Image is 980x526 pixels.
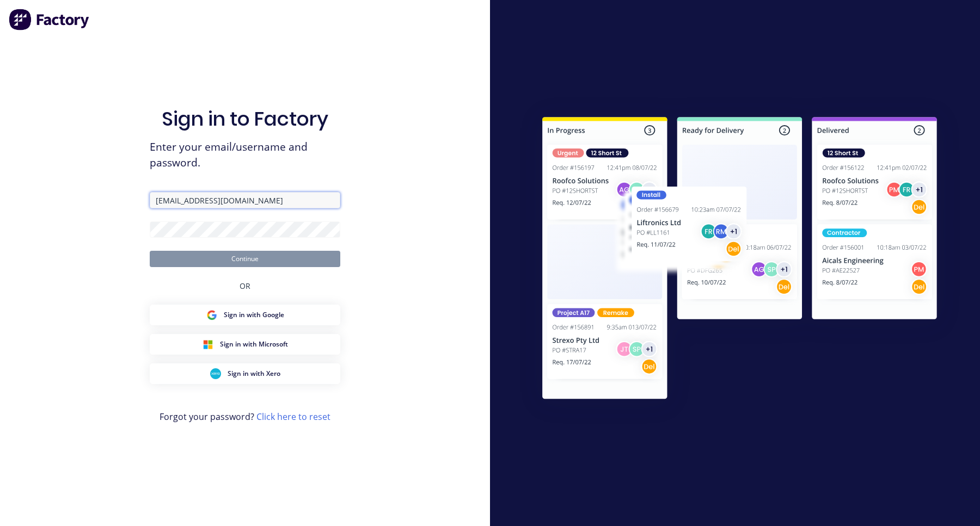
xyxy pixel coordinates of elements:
[203,339,213,350] img: Microsoft Sign in
[224,310,284,320] span: Sign in with Google
[162,107,328,131] h1: Sign in to Factory
[518,95,961,425] img: Sign in
[228,369,280,379] span: Sign in with Xero
[220,339,288,349] span: Sign in with Microsoft
[150,363,340,384] button: Xero Sign inSign in with Xero
[256,411,330,423] a: Click here to reset
[240,267,250,305] div: OR
[150,139,340,171] span: Enter your email/username and password.
[150,334,340,355] button: Microsoft Sign inSign in with Microsoft
[206,310,217,320] img: Google Sign in
[9,9,90,30] img: Factory
[160,410,330,423] span: Forgot your password?
[150,305,340,325] button: Google Sign inSign in with Google
[210,368,221,379] img: Xero Sign in
[150,251,340,267] button: Continue
[150,192,340,208] input: Email/Username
